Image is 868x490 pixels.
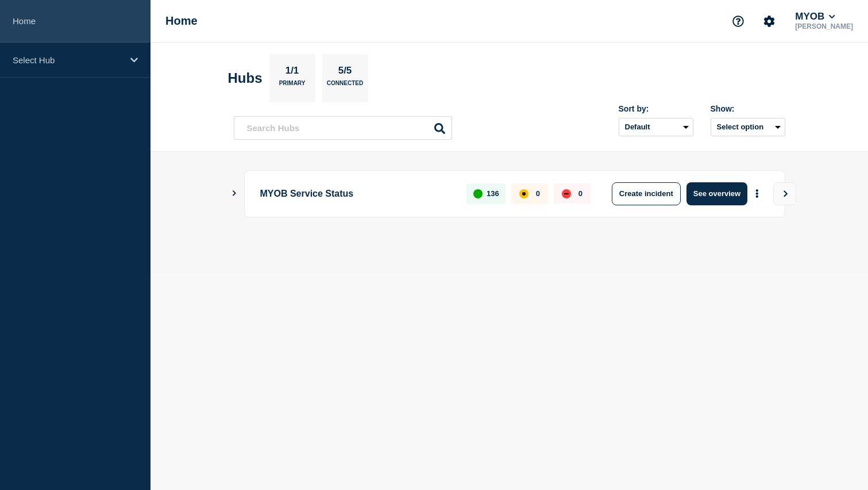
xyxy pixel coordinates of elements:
h2: Hubs [228,70,263,86]
h1: Home [165,14,198,28]
p: Primary [279,80,306,92]
p: 1/1 [281,65,303,80]
p: [PERSON_NAME] [793,22,855,30]
p: Select Hub [13,55,123,65]
div: affected [519,189,528,198]
select: Sort by [619,118,693,136]
div: up [473,189,483,198]
button: Account settings [757,9,781,33]
button: More actions [750,183,765,204]
button: Support [726,9,750,33]
div: down [562,189,571,198]
button: Create incident [612,182,681,205]
input: Search Hubs [234,116,452,140]
p: Connected [327,80,363,92]
div: Sort by: [619,104,693,113]
div: Show: [711,104,785,113]
p: 0 [578,189,582,198]
button: MYOB [793,11,838,22]
p: 0 [536,189,540,198]
button: View [773,182,796,205]
p: 5/5 [334,65,356,80]
button: Select option [711,118,785,136]
button: See overview [686,182,747,205]
button: Show Connected Hubs [232,189,237,198]
p: MYOB Service Status [260,182,454,205]
p: 136 [487,189,499,198]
